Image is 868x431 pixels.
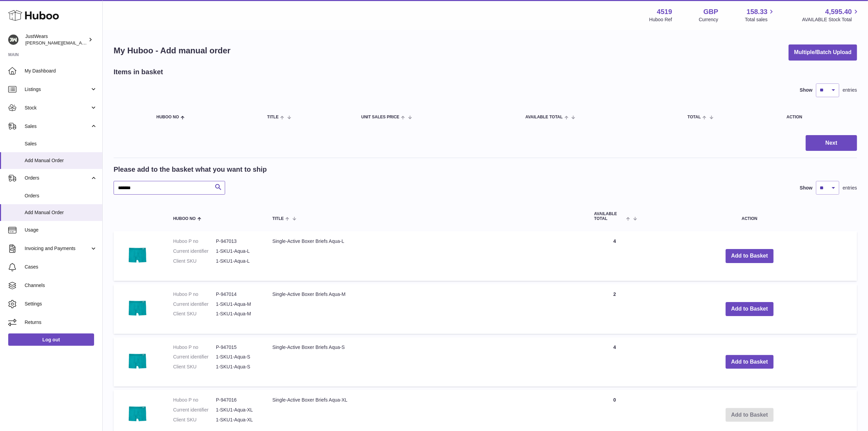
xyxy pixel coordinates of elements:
[25,319,97,326] span: Returns
[156,115,179,119] span: Huboo no
[216,291,259,298] dd: P-947014
[216,301,259,308] dd: 1-SKU1-Aqua-M
[745,7,775,23] a: 158.33 Total sales
[25,68,97,74] span: My Dashboard
[789,44,857,61] button: Multiple/Batch Upload
[114,45,231,56] h1: My Huboo - Add manual order
[216,354,259,360] dd: 1-SKU1-Aqua-S
[587,284,642,334] td: 2
[120,397,155,431] img: Single-Active Boxer Briefs Aqua-XL
[726,249,774,263] button: Add to Basket
[216,344,259,351] dd: P-947015
[703,7,718,16] strong: GBP
[114,67,163,77] h2: Items in basket
[787,115,850,119] div: Action
[173,301,216,308] dt: Current identifier
[726,302,774,316] button: Add to Basket
[800,87,813,93] label: Show
[120,344,155,378] img: Single-Active Boxer Briefs Aqua-S
[25,245,90,252] span: Invoicing and Payments
[216,417,259,423] dd: 1-SKU1-Aqua-XL
[802,16,860,23] span: AVAILABLE Stock Total
[594,212,625,221] span: AVAILABLE Total
[173,258,216,264] dt: Client SKU
[120,238,155,272] img: Single-Active Boxer Briefs Aqua-L
[265,231,587,281] td: Single-Active Boxer Briefs Aqua-L
[25,175,90,181] span: Orders
[272,217,284,221] span: Title
[747,7,767,16] span: 158.33
[657,7,672,16] strong: 4519
[806,135,857,151] button: Next
[843,185,857,191] span: entries
[120,291,155,325] img: Single-Active Boxer Briefs Aqua-M
[216,397,259,403] dd: P-947016
[587,337,642,387] td: 4
[173,407,216,413] dt: Current identifier
[8,35,18,45] img: josh@just-wears.com
[173,311,216,317] dt: Client SKU
[688,115,701,119] span: Total
[173,291,216,298] dt: Huboo P no
[25,193,97,199] span: Orders
[25,301,97,307] span: Settings
[649,16,672,23] div: Huboo Ref
[726,355,774,369] button: Add to Basket
[173,364,216,370] dt: Client SKU
[25,123,90,130] span: Sales
[173,397,216,403] dt: Huboo P no
[587,231,642,281] td: 4
[843,87,857,93] span: entries
[173,344,216,351] dt: Huboo P no
[114,165,267,174] h2: Please add to the basket what you want to ship
[216,364,259,370] dd: 1-SKU1-Aqua-S
[173,248,216,254] dt: Current identifier
[25,227,97,233] span: Usage
[216,258,259,264] dd: 1-SKU1-Aqua-L
[8,334,94,346] a: Log out
[216,238,259,245] dd: P-947013
[25,141,97,147] span: Sales
[526,115,563,119] span: AVAILABLE Total
[25,264,97,270] span: Cases
[173,354,216,360] dt: Current identifier
[25,40,137,45] span: [PERSON_NAME][EMAIL_ADDRESS][DOMAIN_NAME]
[25,157,97,164] span: Add Manual Order
[267,115,278,119] span: Title
[216,311,259,317] dd: 1-SKU1-Aqua-M
[216,248,259,254] dd: 1-SKU1-Aqua-L
[800,185,813,191] label: Show
[25,33,87,46] div: JustWears
[173,417,216,423] dt: Client SKU
[825,7,852,16] span: 4,595.40
[265,337,587,387] td: Single-Active Boxer Briefs Aqua-S
[802,7,860,23] a: 4,595.40 AVAILABLE Stock Total
[642,205,857,227] th: Action
[25,282,97,289] span: Channels
[216,407,259,413] dd: 1-SKU1-Aqua-XL
[25,105,90,111] span: Stock
[25,209,97,216] span: Add Manual Order
[173,217,196,221] span: Huboo no
[173,238,216,245] dt: Huboo P no
[265,284,587,334] td: Single-Active Boxer Briefs Aqua-M
[361,115,399,119] span: Unit Sales Price
[745,16,775,23] span: Total sales
[699,16,718,23] div: Currency
[25,86,90,93] span: Listings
